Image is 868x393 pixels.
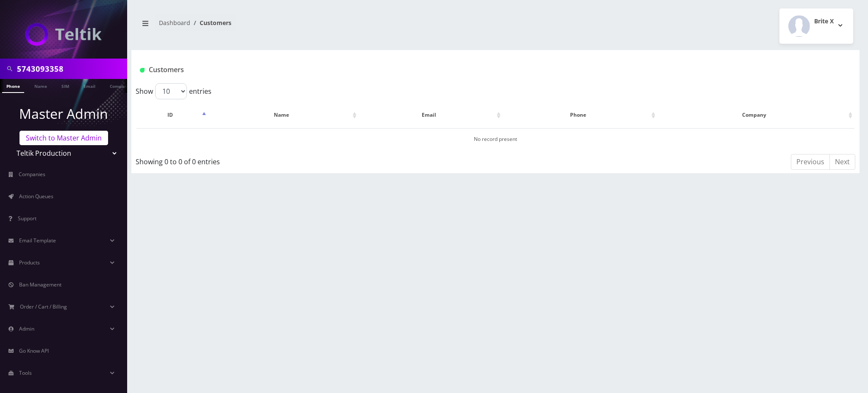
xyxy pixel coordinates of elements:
[155,83,187,99] select: Showentries
[19,259,40,266] span: Products
[829,154,855,170] a: Next
[159,19,190,27] a: Dashboard
[106,79,134,92] a: Company
[18,215,36,222] span: Support
[791,154,830,170] a: Previous
[19,237,56,244] span: Email Template
[138,14,489,38] nav: breadcrumb
[19,347,49,354] span: Go Know API
[136,83,211,99] label: Show entries
[359,103,503,127] th: Email: activate to sort column ascending
[79,79,100,92] a: Email
[57,79,73,92] a: SIM
[814,18,834,25] h2: Brite X
[190,18,231,27] li: Customers
[658,103,854,127] th: Company: activate to sort column ascending
[17,61,125,77] input: Search in Company
[30,79,51,92] a: Name
[2,79,24,93] a: Phone
[140,66,730,74] h1: Customers
[19,193,53,200] span: Action Queues
[209,103,359,127] th: Name: activate to sort column ascending
[19,171,45,178] span: Companies
[136,128,854,150] td: No record present
[19,325,34,332] span: Admin
[19,369,32,376] span: Tools
[136,103,208,127] th: ID: activate to sort column descending
[20,303,67,310] span: Order / Cart / Billing
[504,103,657,127] th: Phone: activate to sort column ascending
[136,153,429,167] div: Showing 0 to 0 of 0 entries
[19,281,61,288] span: Ban Management
[779,8,853,44] button: Brite X
[25,23,102,46] img: Teltik Production
[19,131,108,145] a: Switch to Master Admin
